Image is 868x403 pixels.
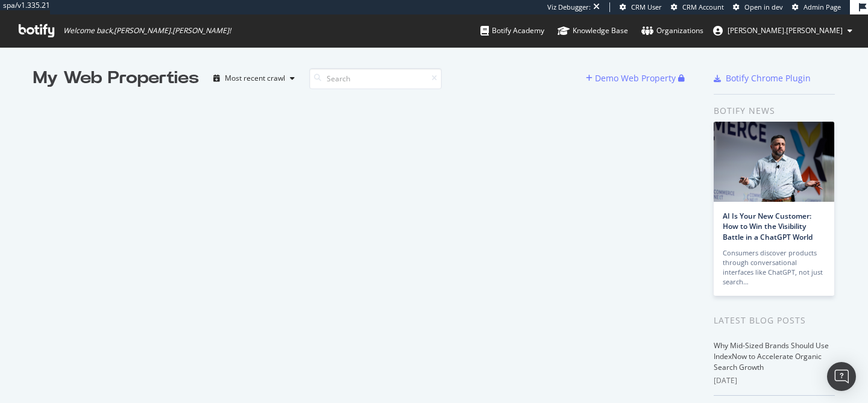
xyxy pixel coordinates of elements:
span: Admin Page [804,2,841,11]
button: Most recent crawl [209,69,300,88]
a: CRM Account [671,2,724,12]
div: Knowledge Base [558,25,628,37]
img: AI Is Your New Customer: How to Win the Visibility Battle in a ChatGPT World [714,122,834,202]
div: Botify news [714,104,835,117]
button: [PERSON_NAME].[PERSON_NAME] [703,21,862,40]
div: Most recent crawl [225,75,285,82]
a: Knowledge Base [558,14,628,47]
span: CRM Account [682,2,724,11]
input: Search [309,68,442,89]
div: Botify Academy [480,25,544,37]
div: Demo Web Property [595,72,676,84]
div: Organizations [641,25,703,37]
span: Welcome back, [PERSON_NAME].[PERSON_NAME] ! [63,26,231,36]
a: AI Is Your New Customer: How to Win the Visibility Battle in a ChatGPT World [723,211,813,242]
span: CRM User [631,2,662,11]
span: charles.lemaire [728,25,843,36]
button: Demo Web Property [586,69,678,88]
a: Open in dev [733,2,783,12]
div: Consumers discover products through conversational interfaces like ChatGPT, not just search… [723,248,825,287]
div: Botify Chrome Plugin [726,72,811,84]
div: [DATE] [714,375,835,386]
a: Organizations [641,14,703,47]
span: Open in dev [744,2,783,11]
a: Botify Academy [480,14,544,47]
a: Why Mid-Sized Brands Should Use IndexNow to Accelerate Organic Search Growth [714,340,829,372]
div: Open Intercom Messenger [827,362,856,391]
a: Demo Web Property [586,73,678,83]
a: Botify Chrome Plugin [714,72,811,84]
div: Latest Blog Posts [714,314,835,327]
div: My Web Properties [33,66,199,90]
a: Admin Page [792,2,841,12]
a: CRM User [620,2,662,12]
div: Viz Debugger: [547,2,591,12]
